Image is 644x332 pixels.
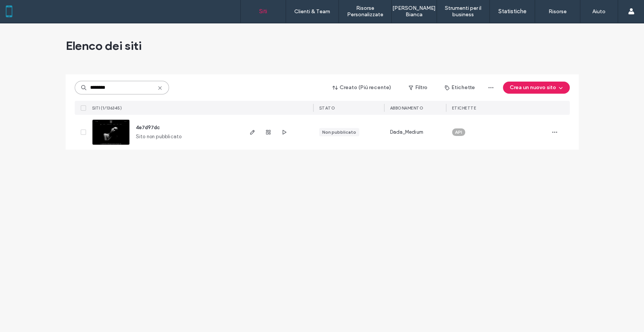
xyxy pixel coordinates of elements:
span: Elenco dei siti [66,38,141,53]
label: Statistiche [498,8,526,15]
label: Risorse Personalizzate [339,5,391,18]
label: Clienti & Team [294,8,330,15]
span: STATO [319,105,335,111]
label: Siti [259,8,267,15]
button: Filtro [401,82,435,94]
label: [PERSON_NAME] Bianca [392,5,437,18]
button: Creato (Più recente) [326,82,398,94]
span: Aiuto [17,5,35,12]
a: 4e7d97dc [136,125,160,130]
label: Risorse [549,8,567,15]
label: Aiuto [592,8,606,15]
span: ETICHETTE [452,105,476,111]
div: Non pubblicato [322,129,356,136]
span: Sito non pubblicato [136,133,182,141]
span: API [455,129,462,136]
button: Etichette [438,82,482,94]
button: Crea un nuovo sito [503,82,570,94]
span: Dada_Medium [390,128,423,136]
span: Abbonamento [390,105,424,111]
span: SITI (1/136345) [92,105,122,111]
label: Strumenti per il business [437,5,489,18]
